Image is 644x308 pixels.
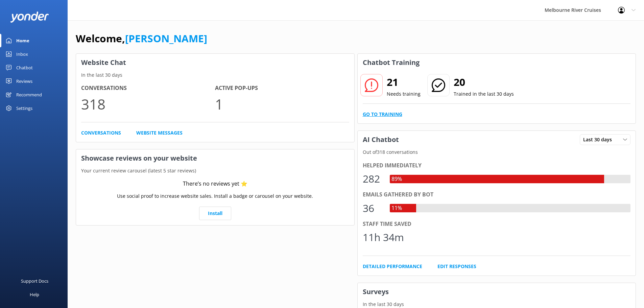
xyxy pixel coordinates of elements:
[76,71,354,79] p: In the last 30 days
[390,175,404,184] div: 89%
[76,30,207,47] h1: Welcome,
[358,54,425,71] h3: Chatbot Training
[363,220,631,229] div: Staff time saved
[81,129,121,137] a: Conversations
[21,274,48,288] div: Support Docs
[16,101,32,115] div: Settings
[16,88,42,101] div: Recommend
[16,47,28,61] div: Inbox
[437,263,476,270] a: Edit Responses
[358,148,636,156] p: Out of 318 conversations
[16,74,32,88] div: Reviews
[358,301,636,308] p: In the last 30 days
[363,111,402,118] a: Go to Training
[387,90,421,98] p: Needs training
[358,283,636,301] h3: Surveys
[81,84,215,93] h4: Conversations
[117,192,313,200] p: Use social proof to increase website sales. Install a badge or carousel on your website.
[76,54,354,71] h3: Website Chat
[10,11,49,23] img: yonder-white-logo.png
[363,229,404,245] div: 11h 34m
[16,61,33,74] div: Chatbot
[363,190,631,199] div: Emails gathered by bot
[390,204,404,213] div: 11%
[183,180,247,188] div: There’s no reviews yet ⭐
[358,131,404,148] h3: AI Chatbot
[136,129,183,137] a: Website Messages
[81,93,215,115] p: 318
[215,84,349,93] h4: Active Pop-ups
[30,288,39,301] div: Help
[16,34,29,47] div: Home
[363,263,422,270] a: Detailed Performance
[76,167,354,174] p: Your current review carousel (latest 5 star reviews)
[125,31,207,45] a: [PERSON_NAME]
[454,90,514,98] p: Trained in the last 30 days
[363,171,383,187] div: 282
[199,207,231,220] a: Install
[363,200,383,216] div: 36
[583,136,616,143] span: Last 30 days
[215,93,349,115] p: 1
[363,161,631,170] div: Helped immediately
[454,74,514,90] h2: 20
[76,149,354,167] h3: Showcase reviews on your website
[387,74,421,90] h2: 21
